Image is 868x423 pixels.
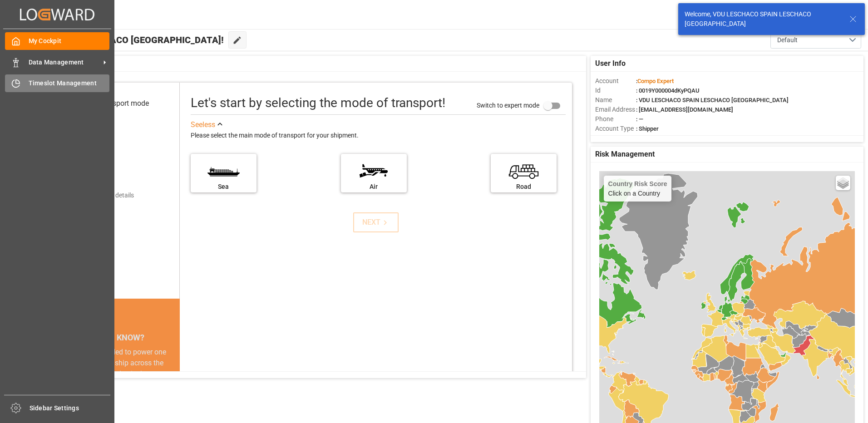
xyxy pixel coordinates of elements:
[29,36,110,46] span: My Cockpit
[595,86,636,95] span: Id
[595,124,636,133] span: Account Type
[636,97,789,103] span: : VDU LESCHACO SPAIN LESCHACO [GEOGRAPHIC_DATA]
[495,182,552,192] div: Road
[5,32,109,50] a: My Cockpit
[191,119,215,130] div: See less
[77,191,134,200] div: Add shipping details
[637,78,674,84] span: Compo Expert
[595,76,636,86] span: Account
[29,79,110,88] span: Timeslot Management
[362,217,390,228] div: NEXT
[167,347,180,423] button: next slide / item
[608,180,667,187] h4: Country Risk Score
[595,114,636,124] span: Phone
[345,182,402,192] div: Air
[191,93,445,113] div: Let's start by selecting the mode of transport!
[191,130,566,141] div: Please select the main mode of transport for your shipment.
[29,58,100,67] span: Data Management
[636,125,659,132] span: : Shipper
[353,212,399,232] button: NEXT
[636,78,674,84] span: :
[777,35,798,45] span: Default
[195,182,252,192] div: Sea
[685,10,841,29] div: Welcome, VDU LESCHACO SPAIN LESCHACO [GEOGRAPHIC_DATA]
[595,149,655,160] span: Risk Management
[636,116,643,123] span: : —
[5,74,109,92] a: Timeslot Management
[636,106,733,113] span: : [EMAIL_ADDRESS][DOMAIN_NAME]
[477,101,539,108] span: Switch to expert mode
[30,403,111,413] span: Sidebar Settings
[636,87,700,94] span: : 0019Y000004dKyPQAU
[608,180,667,197] div: Click on a Country
[595,105,636,114] span: Email Address
[38,31,224,49] span: Hello VDU LESCHACO [GEOGRAPHIC_DATA]!
[770,31,861,49] button: open menu
[595,58,626,69] span: User Info
[836,176,850,190] a: Layers
[595,95,636,105] span: Name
